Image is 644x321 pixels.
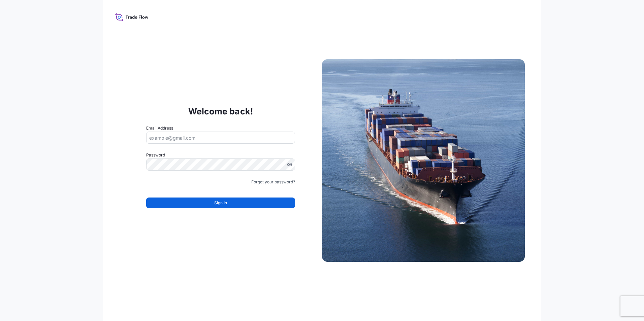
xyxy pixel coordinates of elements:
button: Show password [287,162,292,167]
label: Password [146,152,295,158]
label: Email Address [146,125,173,132]
span: Sign In [214,200,227,206]
button: Sign In [146,198,295,208]
p: Welcome back! [188,106,253,117]
a: Forgot your password? [251,179,295,185]
img: Ship illustration [322,59,525,262]
input: example@gmail.com [146,132,295,144]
